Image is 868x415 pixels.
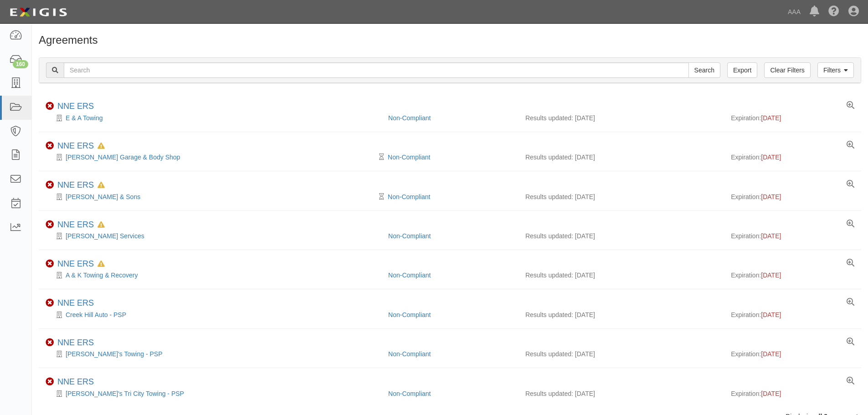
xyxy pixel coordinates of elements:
[727,62,757,78] a: Export
[525,271,717,280] div: Results updated: [DATE]
[388,311,431,318] a: Non-Compliant
[525,192,717,201] div: Results updated: [DATE]
[46,102,54,110] i: Non-Compliant
[98,261,105,267] i: In Default since 09/01/2025
[731,271,854,280] div: Expiration:
[46,181,54,189] i: Non-Compliant
[847,259,854,267] a: View results summary
[46,260,54,268] i: Non-Compliant
[66,311,126,318] a: Creek Hill Auto - PSP
[57,298,94,308] div: NNE ERS
[66,154,180,161] a: [PERSON_NAME] Garage & Body Shop
[46,192,381,201] div: Sylvio Paradis & Sons
[46,338,54,347] i: Non-Compliant
[57,141,105,151] div: NNE ERS
[688,62,720,78] input: Search
[46,142,54,150] i: Non-Compliant
[46,378,54,386] i: Non-Compliant
[817,62,854,78] a: Filters
[57,259,105,269] div: NNE ERS
[761,232,781,240] span: [DATE]
[731,192,854,201] div: Expiration:
[761,154,781,161] span: [DATE]
[388,390,431,397] a: Non-Compliant
[7,4,70,20] img: logo-5460c22ac91f19d4615b14bd174203de0afe785f0fc80cf4dbbc73dc1793850b.png
[64,62,689,78] input: Search
[761,311,781,318] span: [DATE]
[388,272,431,279] a: Non-Compliant
[57,180,105,190] div: NNE ERS
[39,34,861,46] h1: Agreements
[847,298,854,307] a: View results summary
[847,102,854,110] a: View results summary
[46,220,54,229] i: Non-Compliant
[98,143,105,149] i: In Default since 08/15/2025
[57,220,105,230] div: NNE ERS
[525,231,717,241] div: Results updated: [DATE]
[761,193,781,200] span: [DATE]
[847,180,854,189] a: View results summary
[46,299,54,307] i: Non-Compliant
[66,272,138,279] a: A & K Towing & Recovery
[57,377,94,387] div: NNE ERS
[379,194,384,200] i: Pending Review
[57,102,94,111] a: NNE ERS
[98,222,105,228] i: In Default since 08/26/2025
[388,232,431,240] a: Non-Compliant
[847,377,854,385] a: View results summary
[847,338,854,346] a: View results summary
[388,154,430,161] a: Non-Compliant
[525,389,717,398] div: Results updated: [DATE]
[761,114,781,122] span: [DATE]
[57,338,94,348] div: NNE ERS
[828,6,839,17] i: Help Center - Complianz
[783,3,805,21] a: AAA
[379,154,384,160] i: Pending Review
[525,349,717,359] div: Results updated: [DATE]
[46,271,381,280] div: A & K Towing & Recovery
[66,193,140,200] a: [PERSON_NAME] & Sons
[46,389,381,398] div: Dave's Tri City Towing - PSP
[66,232,144,240] a: [PERSON_NAME] Services
[46,153,381,162] div: Beaulieu's Garage & Body Shop
[57,377,94,386] a: NNE ERS
[57,298,94,307] a: NNE ERS
[731,153,854,162] div: Expiration:
[98,182,105,189] i: In Default since 08/15/2025
[46,310,381,319] div: Creek Hill Auto - PSP
[731,231,854,241] div: Expiration:
[66,114,103,122] a: E & A Towing
[525,310,717,319] div: Results updated: [DATE]
[57,259,94,268] a: NNE ERS
[525,113,717,123] div: Results updated: [DATE]
[847,220,854,228] a: View results summary
[46,349,381,359] div: Doug's Towing - PSP
[388,114,431,122] a: Non-Compliant
[761,350,781,358] span: [DATE]
[761,272,781,279] span: [DATE]
[57,220,94,229] a: NNE ERS
[388,350,431,358] a: Non-Compliant
[57,180,94,190] a: NNE ERS
[57,338,94,347] a: NNE ERS
[66,390,184,397] a: [PERSON_NAME]'s Tri City Towing - PSP
[731,389,854,398] div: Expiration:
[13,60,28,68] div: 160
[46,231,381,241] div: L H Morine Services
[57,102,94,112] div: NNE ERS
[847,141,854,149] a: View results summary
[388,193,430,200] a: Non-Compliant
[731,113,854,123] div: Expiration:
[764,62,810,78] a: Clear Filters
[731,349,854,359] div: Expiration:
[57,141,94,150] a: NNE ERS
[66,350,162,358] a: [PERSON_NAME]'s Towing - PSP
[731,310,854,319] div: Expiration:
[46,113,381,123] div: E & A Towing
[761,390,781,397] span: [DATE]
[525,153,717,162] div: Results updated: [DATE]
